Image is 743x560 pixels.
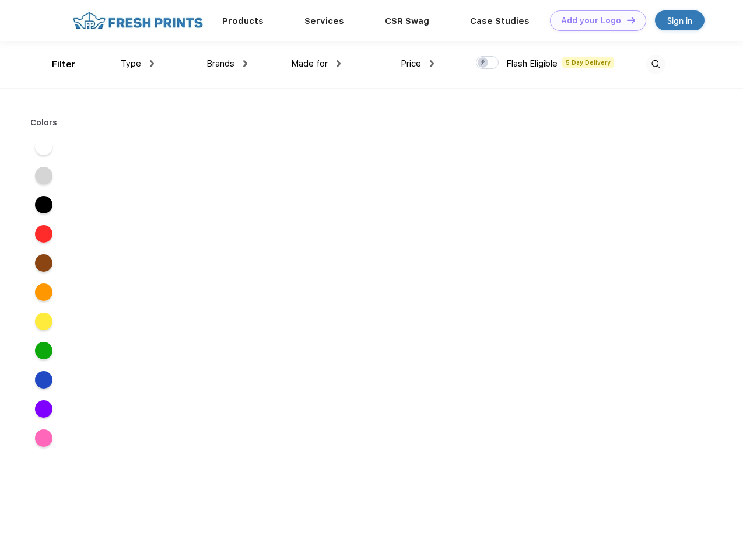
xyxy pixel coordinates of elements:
div: Colors [22,117,66,129]
span: Brands [206,58,234,69]
div: Sign in [667,14,692,27]
img: dropdown.png [337,60,341,67]
div: Filter [52,58,76,71]
a: Sign in [655,10,705,30]
img: DT [627,17,635,23]
div: Add your Logo [561,16,621,26]
a: CSR Swag [385,16,429,26]
span: Made for [291,58,328,69]
a: Services [304,16,344,26]
span: Price [401,58,421,69]
span: 5 Day Delivery [562,57,614,68]
img: dropdown.png [430,60,434,67]
span: Type [121,58,141,69]
img: dropdown.png [150,60,154,67]
span: Flash Eligible [506,58,558,69]
a: Products [222,16,264,26]
img: desktop_search.svg [646,55,665,74]
img: fo%20logo%202.webp [69,10,206,31]
img: dropdown.png [243,60,247,67]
